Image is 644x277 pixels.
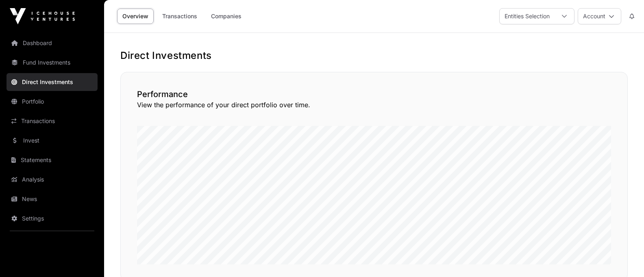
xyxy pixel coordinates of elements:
button: Account [578,8,621,24]
a: Invest [7,132,98,149]
div: Entities Selection [500,9,555,24]
a: News [7,190,98,208]
a: Dashboard [7,34,98,52]
a: Transactions [157,9,202,24]
a: Direct Investments [7,73,98,91]
a: Overview [117,9,154,24]
a: Statements [7,151,98,169]
a: Settings [7,210,98,227]
h1: Direct Investments [120,49,628,62]
iframe: Chat Widget [603,238,644,277]
a: Companies [206,9,247,24]
a: Analysis [7,171,98,188]
p: View the performance of your direct portfolio over time. [137,100,611,110]
a: Fund Investments [7,54,98,71]
img: Icehouse Ventures Logo [10,8,75,24]
h2: Performance [137,89,611,100]
a: Portfolio [7,93,98,110]
a: Transactions [7,112,98,130]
